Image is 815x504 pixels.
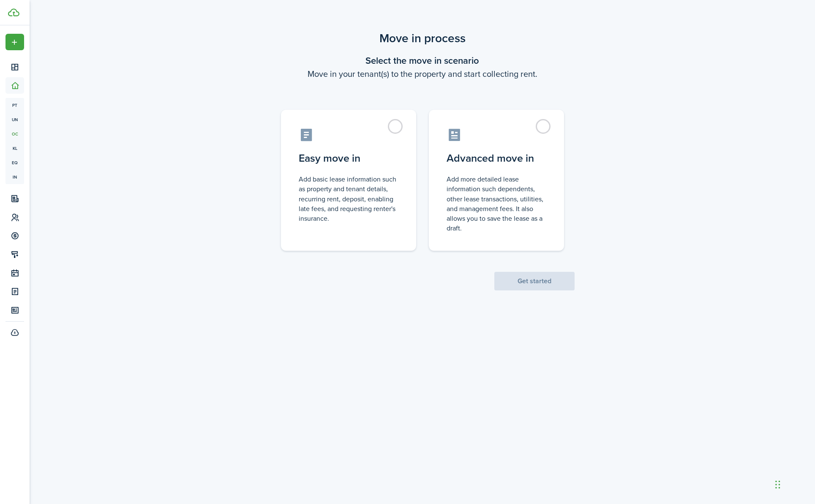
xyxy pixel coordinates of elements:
[5,34,24,50] button: Open menu
[270,68,575,80] wizard-step-header-description: Move in your tenant(s) to the property and start collecting rent.
[299,174,398,223] control-radio-card-description: Add basic lease information such as property and tenant details, recurring rent, deposit, enablin...
[5,98,24,112] a: pt
[447,151,546,166] control-radio-card-title: Advanced move in
[270,54,575,68] wizard-step-header-title: Select the move in scenario
[670,413,815,504] iframe: Chat Widget
[775,472,780,497] div: Drag
[5,155,24,170] a: eq
[8,8,19,16] img: TenantCloud
[270,30,575,47] scenario-title: Move in process
[5,112,24,127] a: un
[5,127,24,141] a: oc
[5,141,24,155] a: kl
[299,151,398,166] control-radio-card-title: Easy move in
[5,170,24,184] a: in
[447,174,546,233] control-radio-card-description: Add more detailed lease information such dependents, other lease transactions, utilities, and man...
